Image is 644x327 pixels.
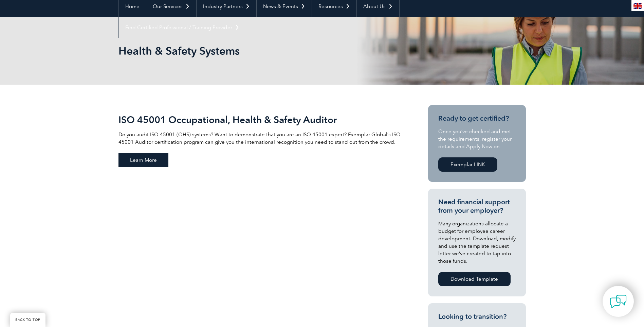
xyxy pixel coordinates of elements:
[118,44,379,57] h1: Health & Safety Systems
[438,272,511,286] a: Download Template
[118,131,404,146] p: Do you audit ISO 45001 (OHS) systems? Want to demonstrate that you are an ISO 45001 expert? Exemp...
[10,313,45,327] a: BACK TO TOP
[118,153,168,167] span: Learn More
[438,157,497,172] a: Exemplar LINK
[610,293,627,310] img: contact-chat.png
[119,17,246,38] a: Find Certified Professional / Training Provider
[438,114,516,123] h3: Ready to get certified?
[438,312,516,321] h3: Looking to transition?
[633,3,642,9] img: en
[118,105,404,176] a: ISO 45001 Occupational, Health & Safety Auditor Do you audit ISO 45001 (OHS) systems? Want to dem...
[438,220,516,265] p: Many organizations allocate a budget for employee career development. Download, modify and use th...
[118,114,404,125] h2: ISO 45001 Occupational, Health & Safety Auditor
[438,198,516,215] h3: Need financial support from your employer?
[438,128,516,150] p: Once you’ve checked and met the requirements, register your details and Apply Now on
